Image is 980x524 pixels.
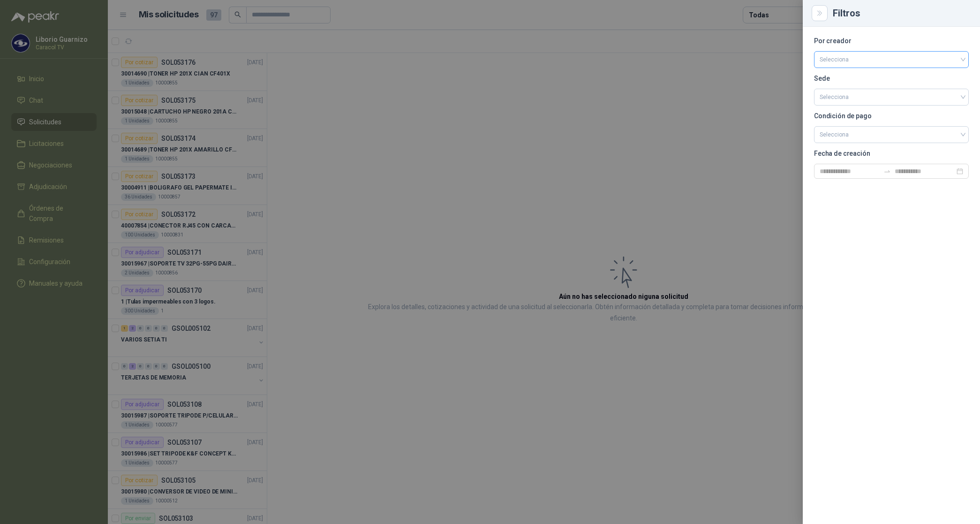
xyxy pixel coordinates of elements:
button: Close [814,8,825,19]
span: to [883,167,891,175]
p: Condición de pago [814,113,969,119]
p: Por creador [814,38,969,44]
div: Filtros [833,8,969,18]
p: Fecha de creación [814,151,969,156]
span: swap-right [883,167,891,175]
p: Sede [814,76,969,81]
